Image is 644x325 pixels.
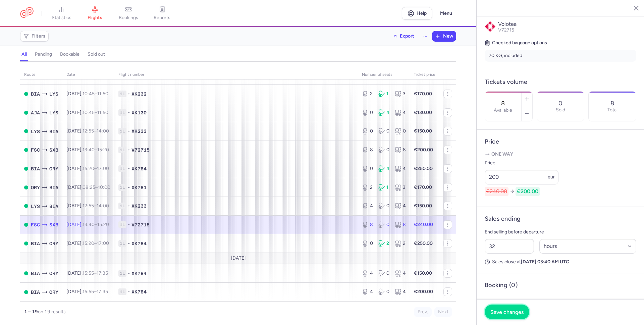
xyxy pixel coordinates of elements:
[558,100,562,107] p: 0
[31,90,40,98] span: BIA
[395,91,406,97] div: 3
[358,70,410,80] th: number of seats
[97,203,109,209] time: 14:00
[414,203,432,209] strong: €150.00
[66,110,108,115] span: [DATE],
[395,240,406,247] div: 2
[485,138,636,146] h4: Price
[66,222,109,227] span: [DATE],
[414,147,433,153] strong: €200.00
[49,221,58,228] span: SXB
[434,307,452,317] button: Next
[31,146,40,154] span: FSC
[485,305,529,319] button: Save changes
[362,203,373,209] div: 4
[131,109,147,116] span: XK130
[83,128,94,134] time: 12:55
[378,270,389,277] div: 0
[78,6,112,21] a: flights
[52,15,71,21] span: statistics
[66,166,109,171] span: [DATE],
[20,7,34,19] a: CitizenPlane red outlined logo
[83,270,108,276] span: –
[60,51,79,57] h4: bookable
[118,203,126,209] span: 1L
[378,147,389,153] div: 0
[98,184,110,190] time: 10:00
[49,165,58,172] span: ORY
[414,110,432,115] strong: €130.00
[83,222,95,227] time: 13:40
[414,128,432,134] strong: €150.00
[395,109,406,116] div: 4
[97,240,109,246] time: 17:00
[485,151,636,158] p: One way
[388,31,419,42] button: Export
[128,147,130,153] span: •
[83,166,94,171] time: 15:20
[417,11,427,16] span: Help
[49,240,58,247] span: ORY
[395,221,406,228] div: 8
[49,184,58,191] span: BIA
[83,203,109,209] span: –
[378,128,389,134] div: 0
[362,109,373,116] div: 0
[83,270,94,276] time: 15:55
[378,203,389,209] div: 0
[66,240,109,246] span: [DATE],
[432,31,456,41] button: New
[118,221,126,228] span: 1L
[66,289,108,294] span: [DATE],
[402,7,432,20] a: Help
[83,184,110,190] span: –
[88,51,105,57] h4: sold out
[45,6,78,21] a: statistics
[66,147,109,153] span: [DATE],
[378,109,389,116] div: 4
[128,91,130,97] span: •
[128,128,130,134] span: •
[83,91,108,97] span: –
[118,128,126,134] span: 1L
[49,270,58,277] span: ORY
[362,91,373,97] div: 2
[154,15,170,21] span: reports
[49,109,58,116] span: LYS
[362,165,373,172] div: 0
[607,107,618,113] p: Total
[118,91,126,97] span: 1L
[66,203,109,209] span: [DATE],
[21,51,27,57] h4: all
[516,187,540,196] span: €200.00
[128,240,130,247] span: •
[49,288,58,296] span: ORY
[485,21,495,32] img: Volotea logo
[35,51,52,57] h4: pending
[610,100,614,107] p: 8
[128,165,130,172] span: •
[521,259,569,265] strong: [DATE] 03:40 AM UTC
[31,109,40,116] span: AJA
[400,34,414,39] span: Export
[83,184,95,190] time: 08:25
[414,184,432,190] strong: €170.00
[362,184,373,191] div: 2
[131,203,147,209] span: XK233
[31,165,40,172] span: BIA
[83,289,94,294] time: 15:55
[395,203,406,209] div: 4
[83,147,95,153] time: 13:40
[485,294,636,311] p: This flight has no booking at this time.
[414,166,433,171] strong: €250.00
[49,203,58,210] span: BIA
[436,7,456,20] button: Menu
[485,39,636,47] h5: Checked baggage options
[62,70,114,80] th: date
[128,288,130,295] span: •
[24,309,38,315] strong: 1 – 19
[97,289,108,294] time: 17:35
[414,91,432,97] strong: €170.00
[83,91,95,97] time: 10:45
[83,222,109,227] span: –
